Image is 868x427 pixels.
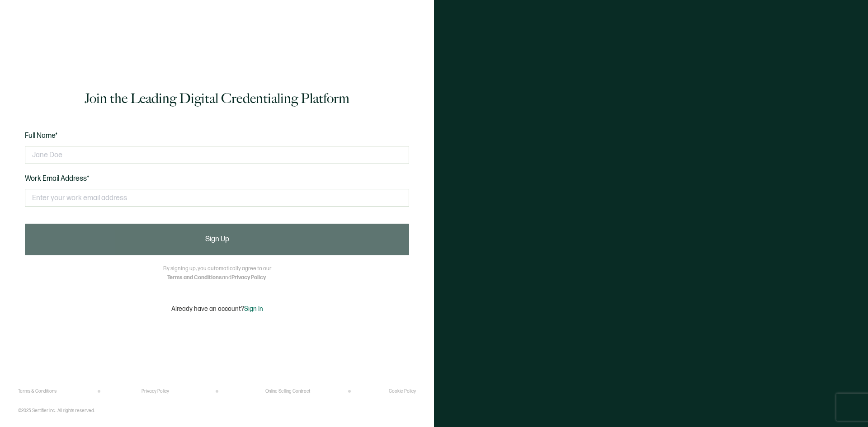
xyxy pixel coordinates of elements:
a: Terms and Conditions [167,274,222,281]
span: Sign In [244,305,263,313]
p: Already have an account? [171,305,263,313]
a: Online Selling Contract [265,389,310,394]
a: Privacy Policy [142,389,169,394]
a: Terms & Conditions [18,389,57,394]
a: Cookie Policy [389,389,416,394]
a: Privacy Policy [231,274,266,281]
p: ©2025 Sertifier Inc.. All rights reserved. [18,408,95,413]
input: Jane Doe [25,146,409,164]
h1: Join the Leading Digital Credentialing Platform [85,89,349,108]
button: Sign Up [25,224,409,255]
span: Sign Up [205,236,229,243]
span: Full Name* [25,131,58,140]
p: By signing up, you automatically agree to our and . [163,264,271,282]
span: Work Email Address* [25,174,90,183]
input: Enter your work email address [25,189,409,207]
